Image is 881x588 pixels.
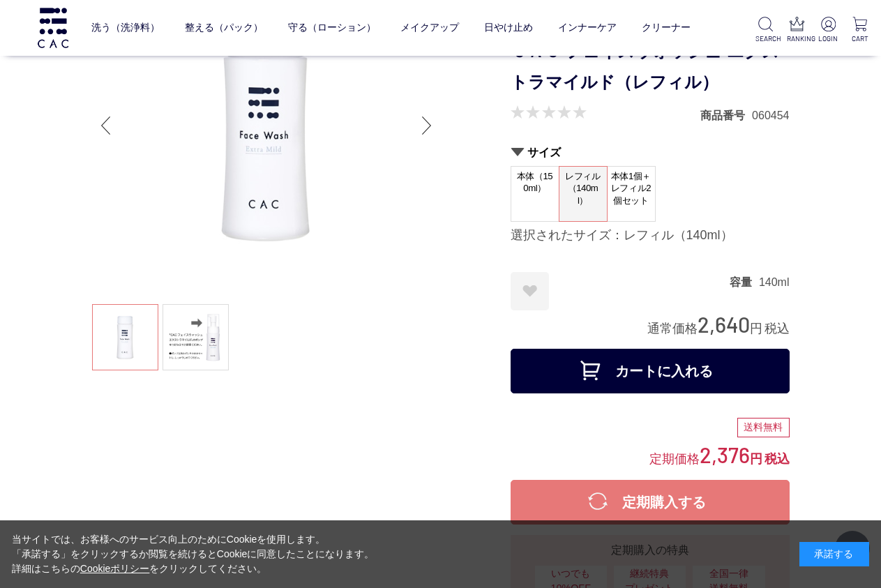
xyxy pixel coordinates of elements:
a: CART [850,17,870,44]
span: 円 [750,322,762,336]
div: 送料無料 [737,418,790,437]
a: インナーケア [558,10,617,45]
p: RANKING [787,33,807,44]
a: 守る（ローション） [288,10,376,45]
span: 定期価格 [649,451,700,466]
a: Cookieポリシー [80,563,150,574]
a: LOGIN [818,17,838,44]
span: 2,640 [698,311,750,337]
span: 税込 [765,322,790,336]
p: SEARCH [755,33,776,44]
span: 円 [750,452,762,466]
div: 当サイトでは、お客様へのサービス向上のためにCookieを使用します。 「承諾する」をクリックするか閲覧を続けるとCookieに同意したことになります。 詳細はこちらの をクリックしてください。 [12,532,375,576]
a: 洗う（洗浄料） [91,10,160,45]
div: Next slide [413,98,441,153]
a: RANKING [787,17,807,44]
h2: サイズ [511,145,790,160]
dd: 140ml [759,275,790,289]
dt: 商品番号 [700,108,752,123]
span: 本体（150ml） [511,167,559,206]
div: 選択されたサイズ：レフィル（140ml） [511,227,790,244]
a: クリーナー [642,10,691,45]
a: メイクアップ [400,10,459,45]
p: CART [850,33,870,44]
a: リップ [472,52,501,63]
p: LOGIN [818,33,838,44]
span: 2,376 [700,442,750,467]
dd: 060454 [752,108,789,123]
a: 整える（パック） [185,10,263,45]
button: 定期購入する [511,480,790,525]
div: 承諾する [799,542,869,566]
span: 通常価格 [647,322,698,336]
a: SEARCH [755,17,776,44]
button: カートに入れる [511,349,790,393]
div: Previous slide [92,98,120,153]
a: お気に入りに登録する [511,272,549,310]
span: 税込 [765,452,790,466]
a: アイ [335,52,354,63]
a: ベース [281,52,310,63]
a: フェイスカラー [379,52,447,63]
a: 日やけ止め [484,10,533,45]
span: 本体1個＋レフィル2個セット [608,167,655,211]
span: レフィル（140ml） [559,167,607,211]
img: logo [36,8,70,47]
dt: 容量 [730,275,759,289]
